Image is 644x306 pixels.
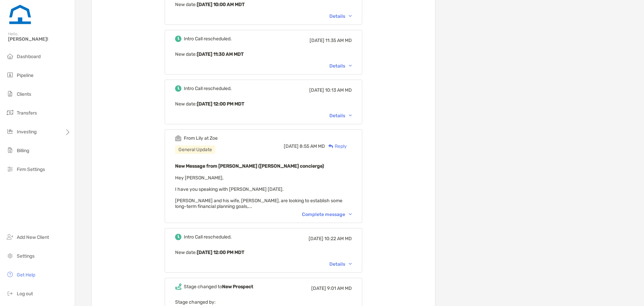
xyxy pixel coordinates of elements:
div: Details [329,13,352,19]
b: New Message from [PERSON_NAME] ([PERSON_NAME] concierge) [175,163,324,169]
span: Transfers [17,110,37,116]
img: Chevron icon [349,213,352,215]
img: Event icon [175,283,181,290]
span: Billing [17,148,29,154]
span: [DATE] [311,286,326,291]
span: [DATE] [310,38,324,43]
img: pipeline icon [6,71,14,79]
div: Stage changed to [184,284,253,290]
img: investing icon [6,127,14,135]
div: Details [329,113,352,119]
b: [DATE] 12:00 PM MDT [197,250,244,255]
span: Dashboard [17,54,41,59]
b: [DATE] 10:00 AM MDT [197,2,245,7]
span: 9:01 AM MD [327,286,352,291]
div: Intro Call rescheduled. [184,86,232,91]
img: Event icon [175,85,181,92]
img: Event icon [175,234,181,240]
img: add_new_client icon [6,233,14,241]
p: New date : [175,248,352,257]
span: [DATE] [284,143,299,149]
img: Chevron icon [349,65,352,67]
img: Chevron icon [349,115,352,117]
span: [PERSON_NAME]! [8,36,71,42]
img: Event icon [175,36,181,42]
img: Zoe Logo [8,3,32,27]
p: New date : [175,50,352,58]
img: clients icon [6,90,14,98]
span: 10:13 AM MD [325,87,352,93]
span: Get Help [17,272,35,278]
div: General Update [175,145,215,154]
img: Chevron icon [349,15,352,17]
div: Complete message [302,212,352,217]
div: Details [329,63,352,69]
img: Reply icon [328,144,333,148]
span: [DATE] [309,87,324,93]
p: New date : [175,0,352,9]
img: Chevron icon [349,263,352,265]
span: Investing [17,129,37,135]
div: From Lily at Zoe [184,135,218,141]
b: [DATE] 11:30 AM MDT [197,51,244,57]
div: Reply [325,143,347,150]
img: transfers icon [6,108,14,117]
span: Settings [17,253,35,259]
span: 11:35 AM MD [325,38,352,43]
div: Intro Call rescheduled. [184,36,232,42]
img: settings icon [6,252,14,260]
img: dashboard icon [6,52,14,60]
span: 10:22 AM MD [324,236,352,242]
img: Event icon [175,135,181,141]
b: [DATE] 12:00 PM MDT [197,101,244,107]
span: Add New Client [17,234,49,240]
img: get-help icon [6,270,14,278]
div: Intro Call rescheduled. [184,234,232,240]
span: Firm Settings [17,167,45,172]
span: 8:55 AM MD [300,143,325,149]
span: Log out [17,291,33,297]
div: Details [329,261,352,267]
span: [DATE] [309,236,323,242]
p: New date : [175,100,352,108]
span: Pipeline [17,73,34,78]
img: billing icon [6,146,14,154]
img: logout icon [6,289,14,297]
span: Hey [PERSON_NAME], I have you speaking with [PERSON_NAME] [DATE]. [PERSON_NAME] and his wife, [PE... [175,175,342,209]
b: New Prospect [222,284,253,290]
span: Clients [17,91,31,97]
img: firm-settings icon [6,165,14,173]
